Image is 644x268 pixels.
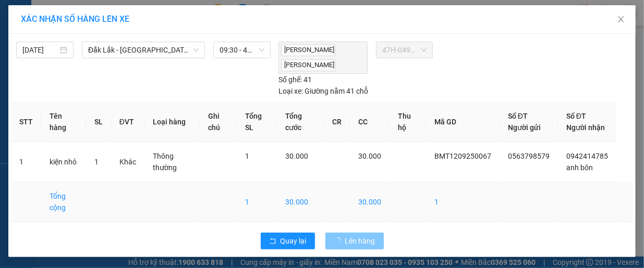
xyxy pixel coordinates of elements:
[350,182,390,222] td: 30.000
[390,102,426,142] th: Thu hộ
[11,142,41,182] td: 1
[278,85,368,97] div: Giường nằm 41 chỗ
[426,102,500,142] th: Mã GD
[41,102,86,142] th: Tên hàng
[434,152,491,160] span: BMT1209250067
[281,59,336,71] span: [PERSON_NAME]
[334,237,345,245] span: loading
[566,123,605,132] span: Người nhận
[245,152,249,160] span: 1
[144,102,200,142] th: Loại hàng
[86,102,111,142] th: SL
[111,102,144,142] th: ĐVT
[200,102,237,142] th: Ghi chú
[566,152,608,160] span: 0942414785
[278,74,312,85] div: 41
[324,102,350,142] th: CR
[278,74,302,85] span: Số ghế:
[22,44,58,56] input: 13/09/2025
[606,5,636,34] button: Close
[94,158,99,166] span: 1
[566,163,593,172] span: anh bôn
[566,112,586,120] span: Số ĐT
[41,142,86,182] td: kiện nhỏ
[281,235,307,247] span: Quay lại
[88,42,199,58] span: Đắk Lắk - Phú Yên (SC)
[426,182,500,222] td: 1
[144,142,200,182] td: Thông thường
[111,142,144,182] td: Khác
[325,233,384,249] button: Lên hàng
[278,85,303,97] span: Loại xe:
[237,102,277,142] th: Tổng SL
[285,152,308,160] span: 30.000
[345,235,375,247] span: Lên hàng
[220,42,264,58] span: 09:30 - 47H-049.70
[508,112,528,120] span: Số ĐT
[617,15,625,23] span: close
[350,102,390,142] th: CC
[358,152,381,160] span: 30.000
[508,152,550,160] span: 0563798579
[269,237,276,246] span: rollback
[41,182,86,222] td: Tổng cộng
[382,42,427,58] span: 47H-049.70
[277,102,324,142] th: Tổng cước
[11,102,41,142] th: STT
[237,182,277,222] td: 1
[21,14,129,24] span: XÁC NHẬN SỐ HÀNG LÊN XE
[281,44,336,56] span: [PERSON_NAME]
[193,47,199,53] span: down
[261,233,315,249] button: rollbackQuay lại
[508,123,541,132] span: Người gửi
[277,182,324,222] td: 30.000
